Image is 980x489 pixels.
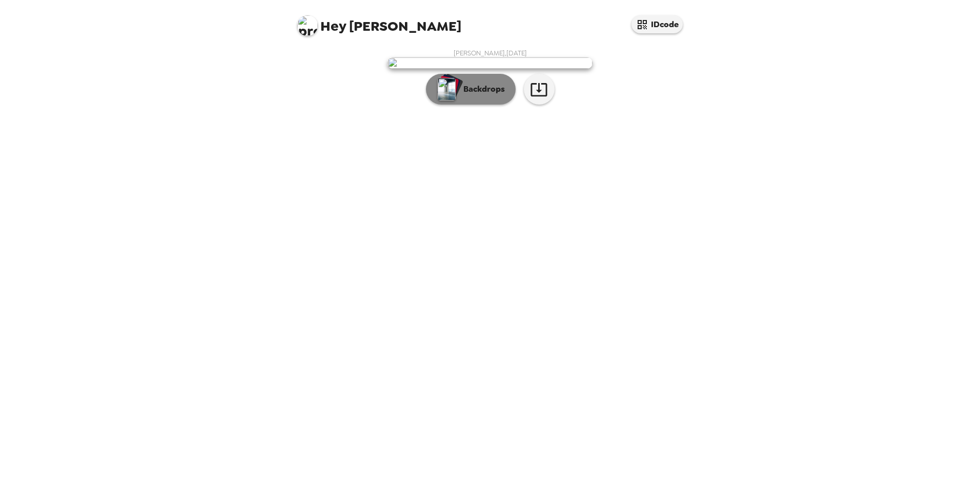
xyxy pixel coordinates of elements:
img: profile pic [297,15,318,36]
span: Hey [320,17,346,35]
button: Backdrops [426,74,516,105]
span: [PERSON_NAME] , [DATE] [454,49,527,57]
p: Backdrops [458,83,505,95]
img: user [387,57,593,69]
button: IDcode [631,15,683,33]
span: [PERSON_NAME] [297,10,461,33]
